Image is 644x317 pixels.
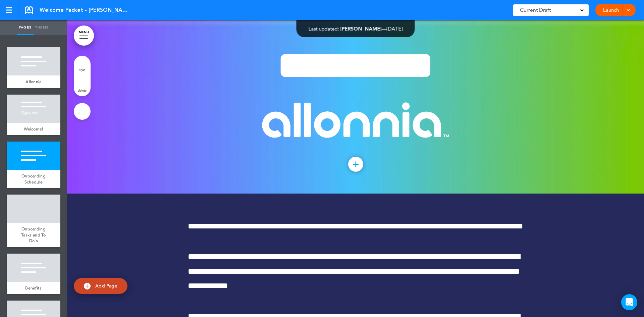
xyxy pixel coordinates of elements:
[7,282,60,295] a: Benefits
[21,173,46,185] span: Onboarding Schedule
[78,88,87,92] span: delete
[74,76,91,96] a: delete
[7,223,60,247] a: Onboarding Tasks and To Do's
[7,123,60,136] a: Welcome!
[40,6,130,14] span: Welcome Packet - [PERSON_NAME]
[17,20,34,35] a: Pages
[262,102,449,138] img: 1717599762512-Allonnia-logo-white-tm-rgb.png
[74,56,91,76] a: style
[520,5,551,15] span: Current Draft
[7,75,60,88] a: Allonnia
[84,283,91,289] img: add.svg
[387,25,403,32] span: [DATE]
[340,25,382,32] span: [PERSON_NAME]
[24,126,43,132] span: Welcome!
[621,294,637,310] div: Open Intercom Messenger
[7,170,60,188] a: Onboarding Schedule
[34,20,50,35] a: Theme
[21,226,46,244] span: Onboarding Tasks and To Do's
[25,285,42,291] span: Benefits
[309,26,403,31] div: —
[79,68,85,72] span: style
[95,283,117,289] span: Add Page
[600,4,622,16] a: Launch
[25,79,41,85] span: Allonnia
[309,25,339,32] span: Last updated:
[74,278,127,294] a: Add Page
[74,25,94,46] a: MENU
